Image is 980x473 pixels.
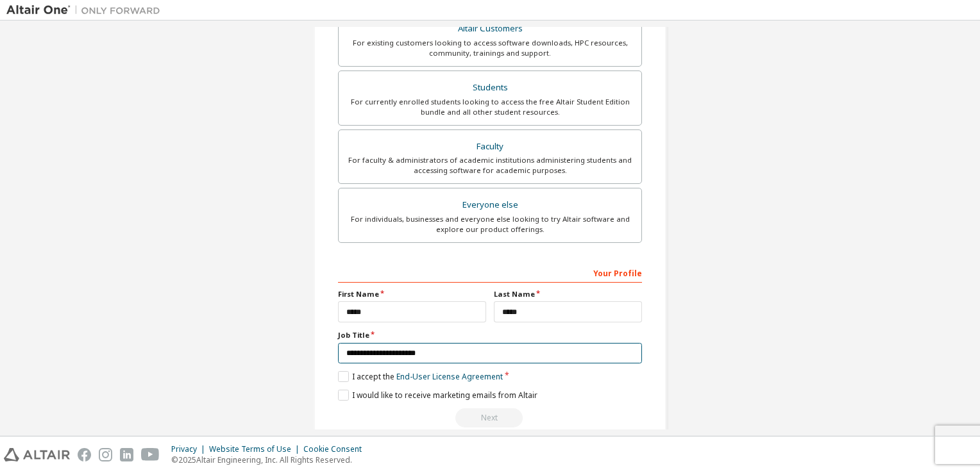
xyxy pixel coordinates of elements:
[346,20,634,38] div: Altair Customers
[346,214,634,235] div: For individuals, businesses and everyone else looking to try Altair software and explore our prod...
[338,330,642,340] label: Job Title
[6,4,167,17] img: Altair One
[303,444,369,454] div: Cookie Consent
[346,196,634,214] div: Everyone else
[78,448,91,461] img: facebook.svg
[338,262,642,283] div: Your Profile
[99,448,112,461] img: instagram.svg
[494,289,642,299] label: Last Name
[338,289,486,299] label: First Name
[396,371,503,382] a: End-User License Agreement
[338,371,503,382] label: I accept the
[346,79,634,97] div: Students
[209,444,303,454] div: Website Terms of Use
[346,38,634,58] div: For existing customers looking to access software downloads, HPC resources, community, trainings ...
[4,448,70,461] img: altair_logo.svg
[346,155,634,176] div: For faculty & administrators of academic institutions administering students and accessing softwa...
[171,454,369,465] p: © 2025 Altair Engineering, Inc. All Rights Reserved.
[338,408,642,427] div: Read and acccept EULA to continue
[338,390,537,401] label: I would like to receive marketing emails from Altair
[346,138,634,156] div: Faculty
[171,444,209,454] div: Privacy
[346,97,634,117] div: For currently enrolled students looking to access the free Altair Student Edition bundle and all ...
[141,448,160,461] img: youtube.svg
[120,448,133,461] img: linkedin.svg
